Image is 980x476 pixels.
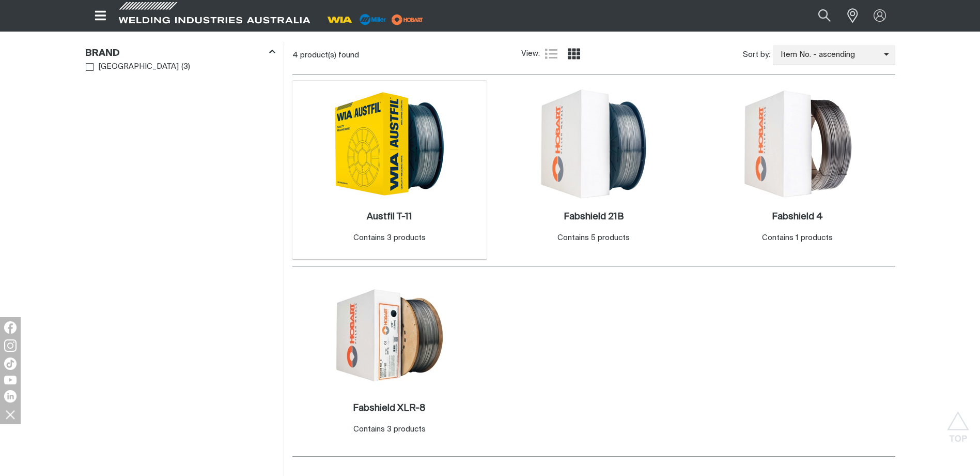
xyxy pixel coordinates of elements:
[946,411,970,435] button: Scroll to top
[334,280,445,391] img: Fabshield XLR-8
[367,211,412,223] a: Austfil T-11
[2,406,19,423] img: hide socials
[353,403,426,414] a: Fabshield XLR-8
[292,42,895,68] section: Product list controls
[388,12,426,27] img: miller
[794,4,842,27] input: Product name or item number...
[334,88,445,199] img: Austfil T-11
[773,49,884,61] span: Item No. - ascending
[545,48,557,60] a: List view
[538,88,649,199] img: Fabshield 21B
[388,16,426,23] a: miller
[4,376,17,384] img: YouTube
[86,60,275,74] ul: Brand
[772,211,823,223] a: Fabshield 4
[743,49,770,61] span: Sort by:
[762,232,833,244] div: Contains 1 products
[85,46,275,59] div: Brand
[557,232,630,244] div: Contains 5 products
[98,61,179,73] span: [GEOGRAPHIC_DATA]
[181,61,190,73] span: ( 3 )
[300,51,359,59] span: product(s) found
[564,211,624,223] a: Fabshield 21B
[742,88,853,199] img: Fabshield 4
[772,212,823,221] h2: Fabshield 4
[564,212,624,221] h2: Fabshield 21B
[86,60,179,74] a: [GEOGRAPHIC_DATA]
[367,212,412,221] h2: Austfil T-11
[807,4,842,27] button: Search products
[4,321,17,334] img: Facebook
[521,48,540,60] span: View:
[4,390,17,403] img: LinkedIn
[4,358,17,370] img: TikTok
[353,424,426,436] div: Contains 3 products
[353,232,426,244] div: Contains 3 products
[85,42,275,75] aside: Filters
[4,339,17,352] img: Instagram
[85,48,120,59] h3: Brand
[353,404,426,413] h2: Fabshield XLR-8
[292,50,522,61] div: 4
